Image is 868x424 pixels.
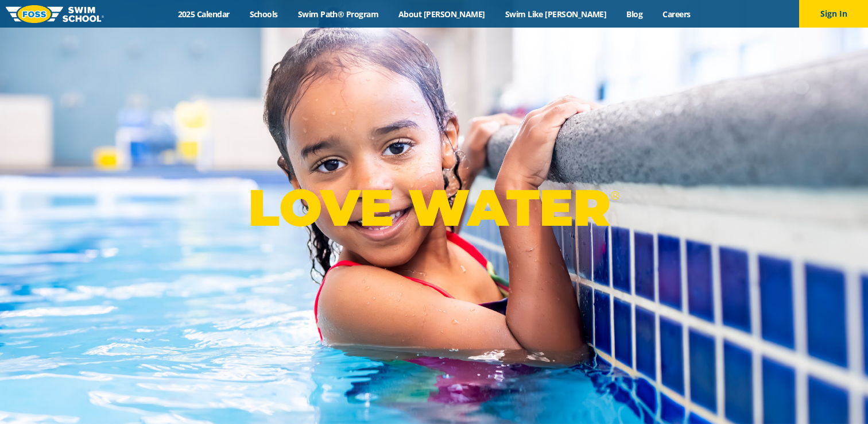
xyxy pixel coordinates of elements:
[239,9,288,20] a: Schools
[389,9,495,20] a: About [PERSON_NAME]
[610,188,619,203] sup: ®
[288,9,388,20] a: Swim Path® Program
[617,9,653,20] a: Blog
[248,177,619,238] p: LOVE WATER
[495,9,617,20] a: Swim Like [PERSON_NAME]
[168,9,239,20] a: 2025 Calendar
[653,9,700,20] a: Careers
[6,5,104,23] img: FOSS Swim School Logo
